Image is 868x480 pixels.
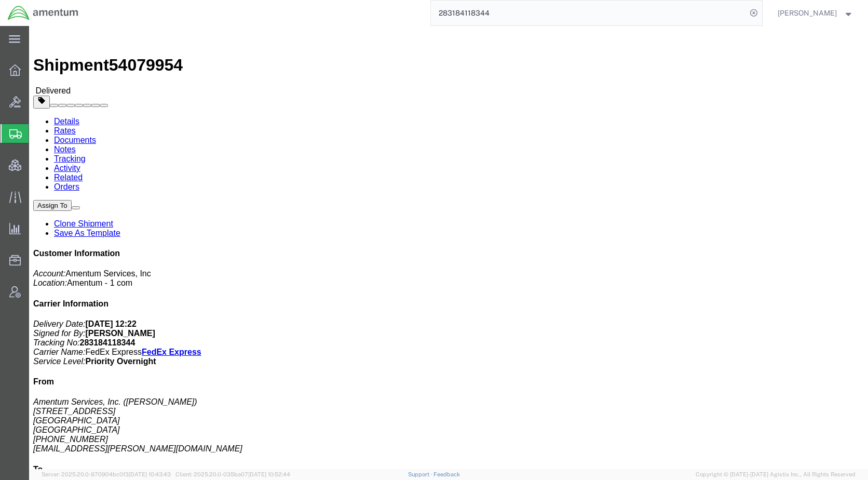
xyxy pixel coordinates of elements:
[778,7,837,19] span: Kent Gilman
[129,471,171,477] span: [DATE] 10:43:43
[431,1,747,25] input: Search for shipment number, reference number
[777,7,854,19] button: [PERSON_NAME]
[7,5,79,21] img: logo
[248,471,290,477] span: [DATE] 10:52:44
[433,471,460,477] a: Feedback
[408,471,434,477] a: Support
[175,471,290,477] span: Client: 2025.20.0-035ba07
[696,470,856,479] span: Copyright © [DATE]-[DATE] Agistix Inc., All Rights Reserved
[42,471,171,477] span: Server: 2025.20.0-970904bc0f3
[29,26,868,469] iframe: FS Legacy Container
